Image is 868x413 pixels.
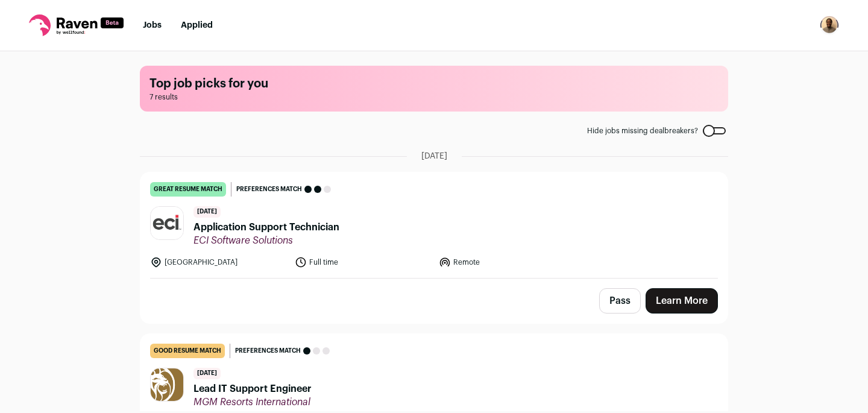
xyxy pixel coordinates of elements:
[151,207,183,239] img: 58c6d3ba5f1de7f01a6ca32b1432005c871072972fa2106c35eaf821015333af.jpg
[181,21,213,30] a: Applied
[193,235,339,247] span: ECI Software Solutions
[150,256,288,268] li: [GEOGRAPHIC_DATA]
[149,92,719,102] span: 7 results
[193,206,221,218] span: [DATE]
[295,256,432,268] li: Full time
[150,344,225,358] div: good resume match
[140,172,728,278] a: great resume match Preferences match [DATE] Application Support Technician ECI Software Solutions...
[151,368,183,401] img: caf56115a7fa3bc853da9bdd286dcad04712446afe8a7ac17ac77354023049f7.png
[193,382,312,396] span: Lead IT Support Engineer
[236,183,302,195] span: Preferences match
[587,126,698,136] span: Hide jobs missing dealbreakers?
[235,345,301,357] span: Preferences match
[599,288,641,314] button: Pass
[421,150,447,162] span: [DATE]
[149,75,719,92] h1: Top job picks for you
[193,368,221,379] span: [DATE]
[646,288,718,314] a: Learn More
[439,256,576,268] li: Remote
[193,220,339,235] span: Application Support Technician
[143,21,162,30] a: Jobs
[193,396,312,408] span: MGM Resorts International
[820,16,839,35] button: Open dropdown
[820,16,839,35] img: 6057997-medium_jpg
[150,182,226,197] div: great resume match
